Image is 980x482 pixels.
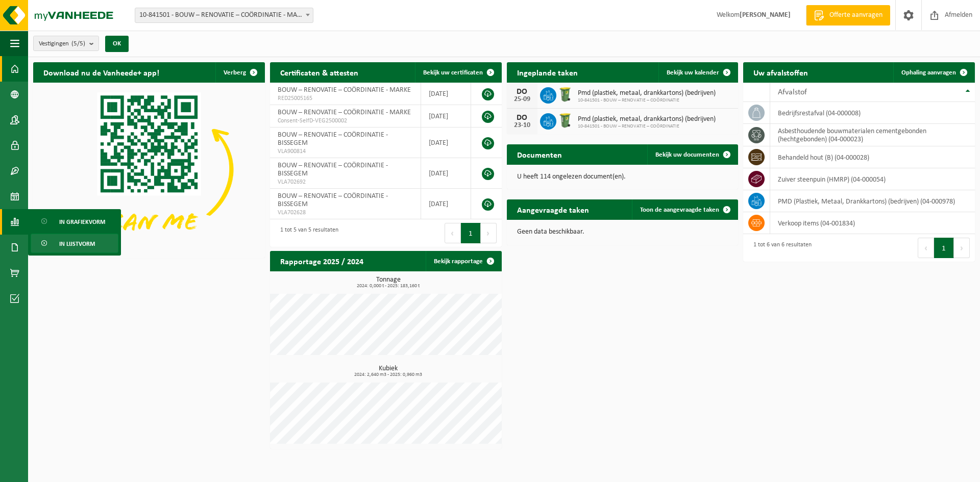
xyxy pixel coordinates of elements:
span: Pmd (plastiek, metaal, drankkartons) (bedrijven) [578,89,716,97]
span: In lijstvorm [59,234,95,253]
td: PMD (Plastiek, Metaal, Drankkartons) (bedrijven) (04-000978) [770,190,975,212]
span: Consent-SelfD-VEG2500002 [278,117,413,125]
button: Vestigingen(5/5) [33,36,99,51]
span: Bekijk uw certificaten [423,69,483,76]
div: DO [512,114,532,122]
h2: Aangevraagde taken [507,199,599,219]
h2: Uw afvalstoffen [743,62,818,82]
button: 1 [461,223,481,243]
span: 10-841501 - BOUW – RENOVATIE – COÖRDINATIE - MARKE [135,8,313,22]
span: 10-841501 - BOUW – RENOVATIE – COÖRDINATIE - MARKE [135,8,313,23]
button: OK [105,36,129,52]
span: Offerte aanvragen [827,10,885,20]
span: 2024: 0,000 t - 2025: 183,160 t [275,284,502,289]
h2: Certificaten & attesten [270,62,369,82]
a: Offerte aanvragen [806,5,890,26]
a: Toon de aangevraagde taken [632,199,737,220]
span: VLA702628 [278,209,413,217]
span: BOUW – RENOVATIE – COÖRDINATIE - BISSEGEM [278,162,388,177]
button: Next [481,223,497,243]
a: Bekijk uw certificaten [415,62,501,83]
a: Bekijk rapportage [426,251,501,271]
a: Bekijk uw kalender [658,62,737,83]
span: BOUW – RENOVATIE – COÖRDINATIE - BISSEGEM [278,131,388,147]
div: 23-10 [512,122,532,129]
a: In grafiekvorm [31,212,118,231]
span: BOUW – RENOVATIE – COÖRDINATIE - BISSEGEM [278,192,388,208]
h3: Tonnage [275,276,502,289]
button: Previous [918,238,934,258]
div: 1 tot 6 van 6 resultaten [748,237,812,259]
span: Ophaling aanvragen [901,69,956,76]
span: In grafiekvorm [59,212,105,232]
span: BOUW – RENOVATIE – COÖRDINATIE - MARKE [278,86,411,94]
p: Geen data beschikbaar. [517,229,728,236]
span: VLA900814 [278,147,413,156]
count: (5/5) [71,40,85,47]
span: Toon de aangevraagde taken [640,207,719,213]
span: Bekijk uw documenten [655,151,719,158]
td: asbesthoudende bouwmaterialen cementgebonden (hechtgebonden) (04-000023) [770,124,975,146]
span: Verberg [224,69,246,76]
div: 25-09 [512,96,532,103]
img: Download de VHEPlus App [33,83,265,256]
strong: [PERSON_NAME] [740,11,791,19]
h2: Documenten [507,144,572,164]
span: Afvalstof [778,88,807,96]
div: DO [512,88,532,96]
td: zuiver steenpuin (HMRP) (04-000054) [770,168,975,190]
a: In lijstvorm [31,234,118,253]
img: WB-0240-HPE-GN-50 [556,112,574,129]
a: Ophaling aanvragen [893,62,974,83]
button: Previous [445,223,461,243]
span: 10-841501 - BOUW – RENOVATIE – COÖRDINATIE [578,97,716,104]
button: Verberg [215,62,264,83]
span: RED25005165 [278,94,413,103]
td: [DATE] [421,128,471,158]
button: 1 [934,238,954,258]
button: Next [954,238,970,258]
span: VLA702692 [278,178,413,186]
td: [DATE] [421,189,471,219]
span: Vestigingen [39,36,85,52]
h2: Ingeplande taken [507,62,588,82]
a: Bekijk uw documenten [647,144,737,165]
img: WB-0240-HPE-GN-50 [556,86,574,103]
span: Pmd (plastiek, metaal, drankkartons) (bedrijven) [578,115,716,123]
span: Bekijk uw kalender [667,69,719,76]
div: 1 tot 5 van 5 resultaten [275,222,338,244]
h3: Kubiek [275,365,502,377]
td: bedrijfsrestafval (04-000008) [770,102,975,124]
h2: Rapportage 2025 / 2024 [270,251,374,271]
h2: Download nu de Vanheede+ app! [33,62,169,82]
p: U heeft 114 ongelezen document(en). [517,173,728,181]
td: [DATE] [421,158,471,189]
td: verkoop items (04-001834) [770,212,975,234]
span: BOUW – RENOVATIE – COÖRDINATIE - MARKE [278,109,411,116]
td: behandeld hout (B) (04-000028) [770,146,975,168]
td: [DATE] [421,105,471,128]
span: 10-841501 - BOUW – RENOVATIE – COÖRDINATIE [578,123,716,130]
span: 2024: 2,640 m3 - 2025: 0,960 m3 [275,372,502,377]
td: [DATE] [421,83,471,105]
